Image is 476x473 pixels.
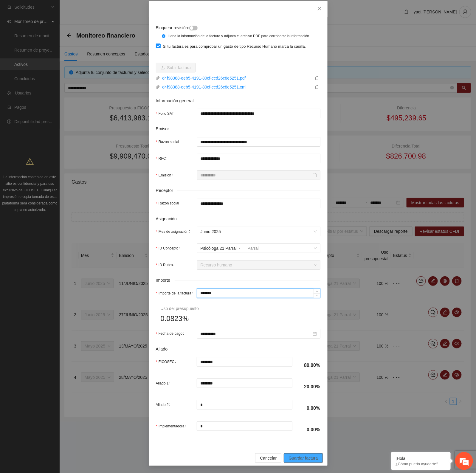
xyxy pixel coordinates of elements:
[156,346,172,353] span: Aliado
[311,1,328,17] button: Close
[156,244,183,253] label: ID Concepto:
[197,109,320,118] input: Folio SAT:
[161,305,199,312] div: Uso del presupuesto
[156,24,293,31] div: Bloquear revisión:
[300,405,320,412] h4: 0.00%
[156,170,175,180] label: Emisión:
[314,76,320,80] span: delete
[156,85,160,89] span: paper-clip
[314,289,320,293] span: Increase Value
[160,84,313,90] a: d4f98388-eeb5-4191-80cf-ccd26c8e5251.xml
[396,456,446,461] div: ¡Hola!
[197,289,320,298] input: Importe de la factura:
[313,75,320,81] button: delete
[197,154,320,163] input: RFC:
[156,260,177,270] label: ID Rubro:
[396,462,446,466] p: ¿Cómo puedo ayudarte?
[201,331,311,337] input: Fecha de pago:
[156,199,183,208] label: Razón social:
[156,154,170,163] label: RFC:
[314,85,320,89] span: delete
[239,246,241,251] span: -
[156,109,178,118] label: Folio SAT:
[156,421,189,431] label: Implementadora:
[162,34,165,38] span: info-circle
[156,125,173,132] span: Emisor
[315,294,319,297] span: down
[197,357,292,366] input: FICOSEC:
[260,455,277,461] span: Cancelar
[156,227,193,236] label: Mes de asignación:
[3,163,114,184] textarea: Escriba su mensaje y pulse “Intro”
[197,422,292,431] input: Implementadora:
[161,313,189,324] span: 0.0823%
[31,30,100,38] div: Chatee con nosotros ahora
[156,357,179,367] label: FICOSEC:
[314,293,320,298] span: Decrease Value
[197,379,292,388] input: Aliado 1:
[156,137,183,147] label: Razón social:
[315,289,319,293] span: up
[289,455,318,461] span: Guardar factura
[156,97,198,104] span: Información general
[168,33,316,39] div: Llena la información de la factura y adjunta el archivo PDF para corroborar la información
[201,172,311,179] input: Emisión:
[300,427,320,433] h4: 0.00%
[317,6,322,11] span: close
[156,215,181,222] span: Asignación
[300,362,320,369] h4: 80.00%
[156,379,173,388] label: Aliado 1:
[156,187,178,194] span: Receptor
[197,137,320,147] input: Razón social:
[156,289,196,298] label: Importe de la factura:
[197,199,320,208] input: Razón social:
[156,400,173,410] label: Aliado 2:
[284,453,322,463] button: Guardar factura
[156,63,196,72] button: uploadSubir factura
[201,246,237,251] span: Psicóloga 21 Parral
[201,260,317,269] span: Recurso humano
[197,400,292,409] input: Aliado 2:
[156,277,175,284] span: Importe
[98,3,112,17] div: Minimizar ventana de chat en vivo
[161,44,308,49] span: Si tu factura es para comprobar un gasto de tipo Recurso Humano marca la casilla.
[156,329,187,339] label: Fecha de pago:
[313,84,320,90] button: delete
[156,65,196,70] span: uploadSubir factura
[248,246,259,251] span: Parral
[201,227,317,236] span: Junio 2025
[35,80,82,140] span: Estamos en línea.
[300,384,320,390] h4: 20.00%
[160,75,313,81] a: d4f98388-eeb5-4191-80cf-ccd26c8e5251.pdf
[156,76,160,80] span: paper-clip
[255,453,281,463] button: Cancelar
